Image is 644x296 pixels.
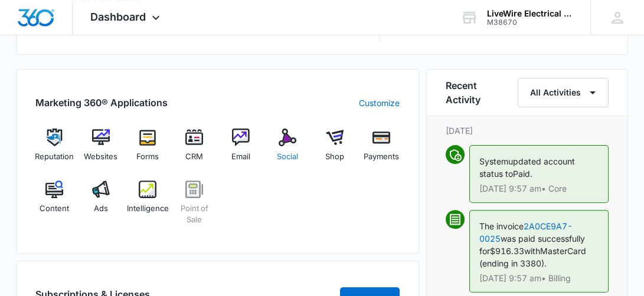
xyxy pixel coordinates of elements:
span: Paid. [513,169,532,179]
a: Payments [362,129,400,171]
a: Ads [82,180,119,234]
a: Reputation [35,129,73,171]
span: Intelligence [127,203,169,215]
p: [DATE] 9:57 am • Core [479,185,598,193]
p: [DATE] [446,124,608,137]
span: Ads [94,203,108,215]
a: Intelligence [129,180,166,234]
a: Content [35,180,73,234]
span: Shop [325,151,344,163]
button: All Activities [518,78,608,107]
span: Social [277,151,298,163]
p: [DATE] 9:57 am • Billing [479,274,598,282]
span: Payments [364,151,399,163]
a: Websites [82,129,119,171]
span: Forms [136,151,159,163]
span: Email [231,151,250,163]
a: 2A0CE9A7-0025 [479,221,573,244]
span: System [479,156,508,166]
span: The invoice [479,221,524,231]
a: Customize [359,97,400,109]
a: Email [223,129,260,171]
a: Social [269,129,306,171]
span: Point of Sale [176,203,213,226]
h2: Marketing 360® Applications [35,96,168,110]
span: was paid successfully for [479,233,585,256]
span: Websites [84,151,117,163]
span: CRM [185,151,203,163]
span: Content [40,203,69,215]
span: Dashboard [90,11,146,23]
div: account id [487,18,573,27]
span: $916.33 [490,246,524,256]
div: account name [487,9,573,18]
h6: Recent Activity [446,78,513,107]
a: CRM [176,129,213,171]
span: updated account status to [479,156,575,179]
a: Shop [316,129,353,171]
span: Reputation [35,151,74,163]
a: Forms [129,129,166,171]
a: Point of Sale [176,180,213,234]
span: with [524,246,540,256]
